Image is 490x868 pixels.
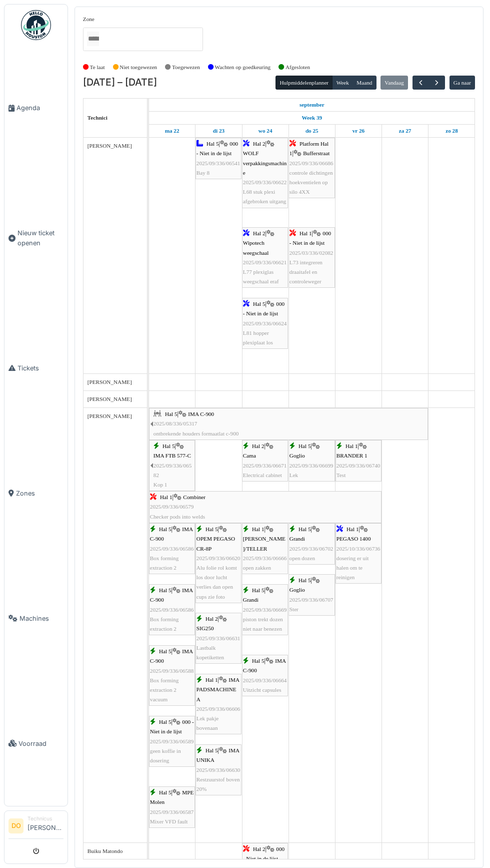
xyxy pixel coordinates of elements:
button: Vandaag [380,76,408,90]
span: 2025/09/336/06588 [150,668,194,674]
span: 2025/09/336/06621 [243,259,287,265]
span: Goglio [289,453,305,459]
a: Agenda [4,46,67,171]
span: 2025/09/336/06586 [150,607,194,613]
a: 24 september 2025 [256,125,275,137]
a: DO Technicus[PERSON_NAME] [8,815,63,839]
span: L68 stuk plexi afgebroken uitgang [243,189,286,204]
span: Voorraad [18,739,63,748]
span: 2025/09/336/06740 [336,463,380,469]
span: Uitzicht capsules [243,687,281,693]
div: | [243,139,287,206]
span: BRANDER 1 [336,453,367,459]
span: Box forming extraction 2 vacuum [150,677,179,702]
a: Nieuw ticket openen [4,171,67,305]
span: Nieuw ticket openen [17,228,63,247]
span: Mixer VFD fault [150,818,188,824]
span: 2025/09/336/06582 [153,463,191,478]
input: Alles [87,32,99,46]
span: 2025/09/336/06586 [150,546,194,552]
div: | [150,788,194,826]
div: | [196,675,240,733]
span: 2025/10/336/06736 [336,546,380,552]
span: Hal 5 [205,526,218,532]
div: | [336,525,380,582]
span: dosering er uit halen om te reinigen [336,555,369,580]
div: | [243,586,287,634]
a: Tickets [4,305,67,430]
span: Box forming extraction 2 [150,555,179,571]
span: 2025/09/336/06587 [150,809,194,815]
span: Hal 2 [252,443,264,449]
span: open zakken [243,565,271,571]
a: 22 september 2025 [297,99,327,111]
div: | [150,493,380,522]
span: Alu folie rol komt los door lucht verlies dan open cups zie foto [196,565,237,600]
span: controle dichtingen hoekventielen op silo 4XX [289,170,333,195]
span: Test [336,472,345,478]
span: Grandi [289,536,305,542]
span: 2025/09/336/06669 [243,607,287,613]
div: Technicus [27,815,63,822]
span: Box forming extraction 2 [150,616,179,632]
div: | [243,299,287,347]
span: 2025/09/336/06589 [150,738,194,744]
span: Combiner [183,494,205,500]
a: 27 september 2025 [396,125,414,137]
span: 2025/09/336/06699 [289,463,333,469]
span: Goglio [289,587,305,593]
div: | [150,647,194,704]
a: Week 39 [299,112,324,124]
span: 2025/09/336/06622 [243,179,287,185]
span: Hal 5 [159,648,171,654]
span: Machines [19,614,63,623]
span: Hal 1 [299,230,312,236]
span: geen koffie in dosering [150,748,181,763]
span: Hal 5 [159,587,171,593]
button: Maand [352,76,376,90]
span: 2025/09/336/06624 [243,320,287,326]
span: Hal 1 [252,526,264,532]
span: Hal 5 [206,141,219,147]
div: | [289,229,334,286]
span: Restzuurstof boven 20% [196,776,240,792]
span: Hal 5 [298,526,311,532]
button: Vorige [412,76,429,90]
span: [PERSON_NAME] [87,413,132,419]
span: Hal 5 [165,411,177,417]
a: 25 september 2025 [303,125,321,137]
div: | [196,139,240,178]
span: Hal 5 [159,526,171,532]
span: L81 hopper plexiplaat los [243,330,273,345]
a: Machines [4,556,67,681]
span: 2025/09/336/06702 [289,546,333,552]
a: 26 september 2025 [350,125,367,137]
span: 2025/09/336/06671 [243,463,287,469]
button: Week [332,76,353,90]
h2: [DATE] – [DATE] [83,77,157,89]
li: DO [8,818,23,833]
div: | [289,576,334,614]
div: | [243,525,287,573]
span: Tickets [17,363,63,373]
span: open dozen [289,555,315,561]
span: IMA FTB 577-C [153,453,191,459]
div: | [243,442,287,480]
span: Lek pakje bovenaan [196,715,218,731]
div: | [196,614,240,662]
span: Hal 1 [345,443,358,449]
button: Ga naar [449,76,475,90]
div: | [289,139,334,197]
label: Afgesloten [285,63,310,72]
span: ontbrekende houders formaatlat c-900 [153,430,239,437]
span: [PERSON_NAME] [87,143,132,149]
span: IMA C-900 [188,411,214,417]
button: Hulpmiddelenplanner [275,76,332,90]
div: | [196,525,240,602]
label: Wachten op goedkeuring [215,63,271,72]
a: 28 september 2025 [443,125,460,137]
a: 23 september 2025 [210,125,227,137]
span: Hal 5 [162,443,175,449]
span: Hal 1 [160,494,172,500]
div: | [153,409,427,439]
